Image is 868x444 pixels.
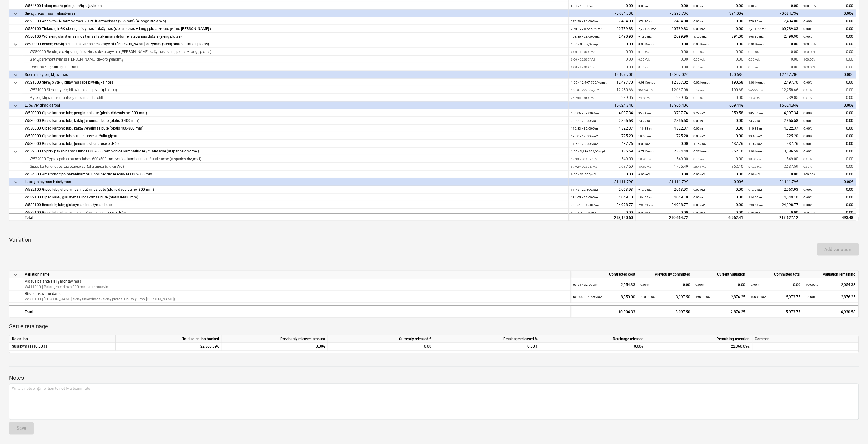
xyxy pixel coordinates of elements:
div: 2,637.59 [571,163,633,171]
div: Previously released amount [222,335,328,343]
div: Currently released € [328,335,434,343]
div: 0.00€ [801,10,856,17]
small: 0.00 × 12.00€ / m [571,66,594,69]
small: 18.30 m2 [639,157,652,161]
div: 0.00€ [801,102,856,109]
div: 4,049.10 [639,194,688,201]
div: 0.00 [749,2,799,10]
div: Sienų paremontavimas [PERSON_NAME] dekoro įrengimą [25,56,566,63]
div: 0.00 [749,171,799,178]
div: 70,684.73€ [569,10,636,17]
small: 18.30 m2 [749,157,762,161]
div: 7,404.00 [639,17,688,25]
div: W530000 Gipso kartono lubų kaktų įrengimas bute (plotis 400-800 mm) [25,125,566,132]
div: W564600 Laiptų maršų grindjuosčių klijavimas [25,2,566,10]
div: W534000 Amstrong tipo pakabinamos lubos bendrose erdvėse 600x600 mm [25,171,566,178]
div: 0.00 [804,86,854,94]
small: 0.00 m [694,119,703,122]
div: 391.00€ [691,10,746,17]
div: Comment [753,335,859,343]
div: 2,490.90 [749,33,799,40]
div: 549.00 [639,155,688,163]
div: 437.76 [571,140,633,148]
div: 0.00 [639,40,688,48]
small: 108.30 m2 [749,35,764,38]
div: W580000 Bendrų erdvių sienų tinkavimas dekoratyviniu [PERSON_NAME], dažymas (sienų plotas + langų... [25,48,566,56]
div: Sienų tinkavimas ir glaistymas [25,10,566,17]
div: 239.05 [749,94,799,102]
div: W521000 Sienų plytelių klijavimas (be plytelių kainos) [25,86,566,94]
div: W530000 Gipso kartono lubų kaktų įrengimas bute (plotis 0-400 mm) [25,117,566,125]
div: 0.00 [694,194,743,201]
div: 391.00 [694,33,743,40]
small: 100.00% [804,173,816,176]
div: 0.00 [694,117,743,125]
small: 0.00 × 18.00€ / m2 [571,50,596,54]
small: 18.30 × 30.00€ / m2 [571,157,598,161]
small: 2,701.77 × 22.50€ / m2 [571,27,602,31]
div: W521000 Sienų plytelių klijavimas (be plytelių kainos) [25,79,566,86]
small: 1.00 × 12,497.70€ / Kompl. [571,81,608,84]
div: 0.00 [571,171,633,178]
div: 1,659.44€ [691,102,746,109]
div: 0.00 [639,2,688,10]
div: 0.00 [639,63,688,71]
small: 0.00% [804,157,812,161]
small: 91.73 m2 [749,188,762,191]
small: 370.20 m [749,20,762,23]
div: 60,789.83 [749,25,799,33]
div: Total retention booked [116,335,222,343]
div: 217,627.12 [746,213,801,221]
small: 19.60 m2 [749,134,762,138]
div: 12,497.70 [571,79,633,86]
div: W580000 Bendrų erdvių sienų tinkavimas dekoratyviniu [PERSON_NAME], dažymas (sienų plotas + langų... [25,40,566,48]
div: 0.00€ [801,71,856,79]
div: 31,111.79€ [636,178,691,186]
div: 0.00 [804,2,854,10]
div: 0.00 [804,132,854,140]
div: W532000 Gyprex pakabinamos lubos 600x600 mm vonios kambariuose / tualetuose (atsparios drėgmei) [25,148,566,155]
div: 0.00 [804,94,854,102]
div: Committed total [748,271,803,278]
div: 12,307.02 [639,79,688,86]
small: 370.20 m [639,20,652,23]
small: 9.22 m2 [694,111,705,115]
div: W580100 Tinkuotų ir GK sienų glaistymas ir dažymas (sienų plotas + langų plotas+buto įėjimo [PERS... [25,25,566,33]
div: 4,930.58 [803,305,859,318]
div: 0.00 [694,56,743,63]
small: 87.92 m2 [749,165,762,168]
div: 0.00 [694,94,743,102]
small: 100.00% [804,66,816,69]
small: 0.00% [804,35,812,38]
iframe: Chat Widget [837,415,868,444]
small: 11.52 m2 [749,142,762,145]
div: 0.00 [639,56,688,63]
small: 0.00 m [694,4,703,8]
div: 4,049.10 [749,194,799,201]
span: keyboard_arrow_down [12,179,19,186]
small: 110.83 m [639,127,652,130]
div: 10,904.33 [571,305,638,318]
div: 22,360.09€ [116,343,222,351]
small: 73.22 m [639,119,650,122]
small: 110.83 m [749,127,762,130]
div: W582100 Gipso kaktų glaistymas ir dažymas bute (plotis 0-800 mm) [25,194,566,201]
small: 0.00 m2 [694,188,705,191]
div: 12,067.98 [639,86,688,94]
div: 22,360.09€ [646,343,753,351]
div: Total [22,305,571,318]
small: 105.06 × 39.00€ / m2 [571,111,600,115]
span: keyboard_arrow_down [12,79,19,86]
div: 0.00 [694,48,743,56]
div: 4,322.37 [749,125,799,132]
div: 0.00 [571,48,633,56]
small: 0.00 × 25.00€ / Val. [571,58,596,61]
small: 11.52 m2 [694,142,707,145]
div: 239.05 [639,94,688,102]
div: 12,258.66 [571,86,633,94]
div: 0.00 [804,109,854,117]
small: 0.00% [804,188,812,191]
small: 0.00 m [639,66,648,69]
small: 1.00 × 3,186.59€ / Kompl. [571,150,606,153]
small: 0.00% [804,150,812,153]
